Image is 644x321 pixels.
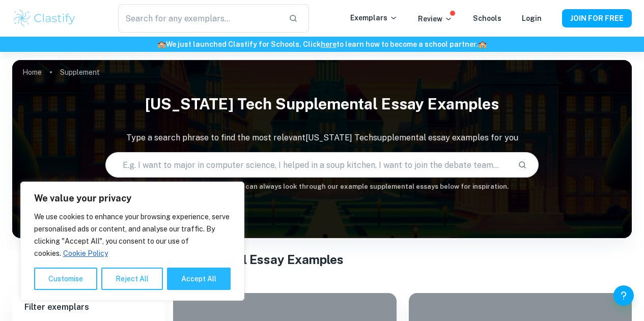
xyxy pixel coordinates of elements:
span: 🏫 [478,40,487,48]
button: Customise [34,268,97,290]
p: We use cookies to enhance your browsing experience, serve personalised ads or content, and analys... [34,211,231,259]
button: JOIN FOR FREE [562,9,632,27]
p: Exemplars [350,12,398,23]
p: We value your privacy [34,192,231,205]
button: Accept All [167,268,231,290]
span: 🏫 [157,40,166,48]
a: Cookie Policy [63,249,108,258]
button: Search [514,156,531,173]
h6: Not sure what to search for? You can always look through our example supplemental essays below fo... [12,182,632,192]
input: Search for any exemplars... [118,4,281,33]
div: We value your privacy [20,182,244,301]
p: Supplement [60,67,100,78]
a: Schools [473,14,501,22]
input: E.g. I want to major in computer science, I helped in a soup kitchen, I want to join the debate t... [106,151,510,179]
a: here [321,40,337,48]
h1: [US_STATE] Tech Supplemental Essay Examples [12,89,632,120]
h6: We just launched Clastify for Schools. Click to learn how to become a school partner. [2,39,642,50]
img: Clastify logo [12,8,77,28]
a: Login [522,14,542,22]
p: Review [418,13,453,24]
button: Help and Feedback [613,285,634,306]
a: Home [22,65,42,79]
button: Reject All [101,268,163,290]
p: Type a search phrase to find the most relevant [US_STATE] Tech supplemental essay examples for you [12,132,632,144]
h1: All [US_STATE] Tech Supplemental Essay Examples [43,250,601,269]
